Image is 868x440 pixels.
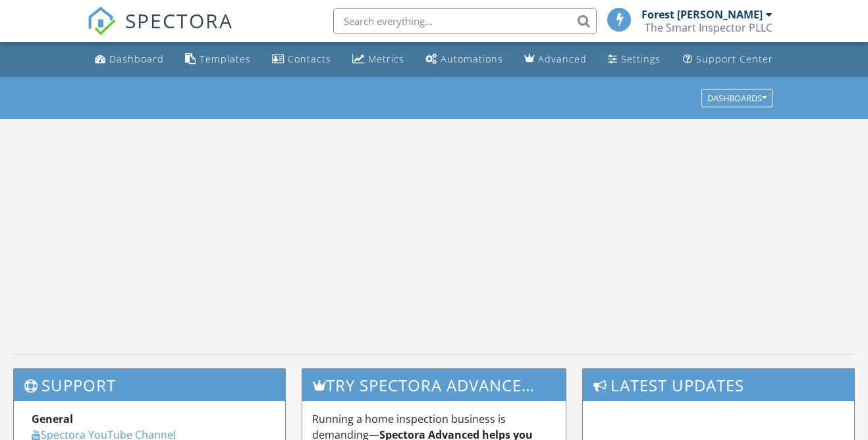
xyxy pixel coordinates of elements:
[707,93,767,103] div: Dashboards
[347,47,410,72] a: Metrics
[333,8,597,34] input: Search everything...
[200,53,251,65] div: Templates
[696,53,773,65] div: Support Center
[641,8,763,21] div: Forest [PERSON_NAME]
[420,47,508,72] a: Automations (Basic)
[90,47,169,72] a: Dashboard
[538,53,587,65] div: Advanced
[645,21,773,34] div: The Smart Inspector PLLC
[678,47,778,72] a: Support Center
[302,369,566,401] h3: Try spectora advanced [DATE]
[14,369,285,401] h3: Support
[583,369,854,401] h3: Latest Updates
[87,18,233,45] a: SPECTORA
[109,53,164,65] div: Dashboard
[519,47,592,72] a: Advanced
[125,7,233,34] span: SPECTORA
[288,53,331,65] div: Contacts
[701,89,773,107] button: Dashboards
[368,53,404,65] div: Metrics
[87,7,116,36] img: The Best Home Inspection Software - Spectora
[180,47,256,72] a: Templates
[32,412,73,426] strong: General
[441,53,503,65] div: Automations
[267,47,337,72] a: Contacts
[621,53,661,65] div: Settings
[603,47,666,72] a: Settings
